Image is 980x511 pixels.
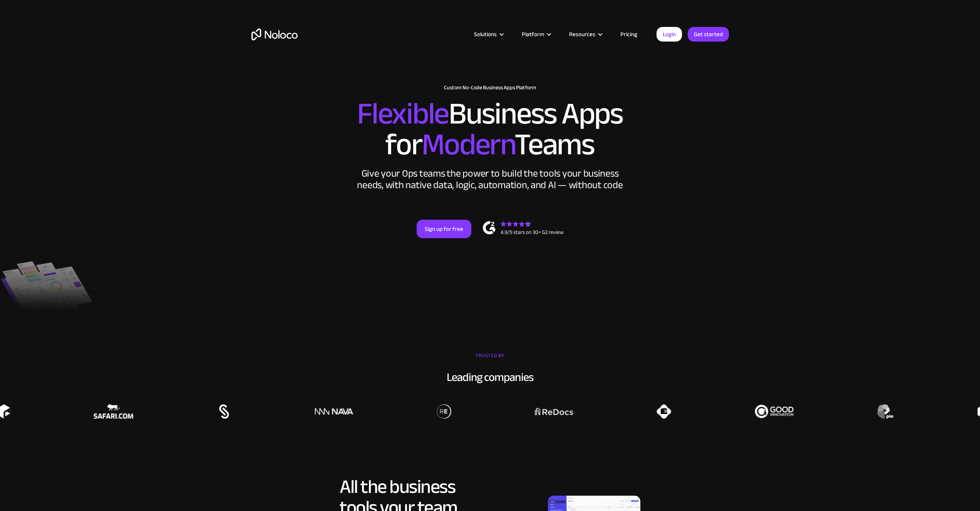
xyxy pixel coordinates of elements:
div: Resources [569,29,595,39]
a: Get started [688,27,729,42]
div: Give your Ops teams the power to build the tools your business needs, with native data, logic, au... [355,168,625,191]
span: Modern [422,116,514,173]
div: Platform [512,29,560,39]
div: Platform [522,29,544,39]
a: Pricing [611,29,647,39]
a: home [251,28,298,40]
span: Flexible [357,85,449,142]
a: Login [657,27,682,42]
a: Sign up for free [417,220,471,238]
div: Solutions [464,29,512,39]
div: Resources [560,29,611,39]
h2: Business Apps for Teams [251,99,729,160]
div: Solutions [474,29,497,39]
h1: Custom No-Code Business Apps Platform [251,85,729,91]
